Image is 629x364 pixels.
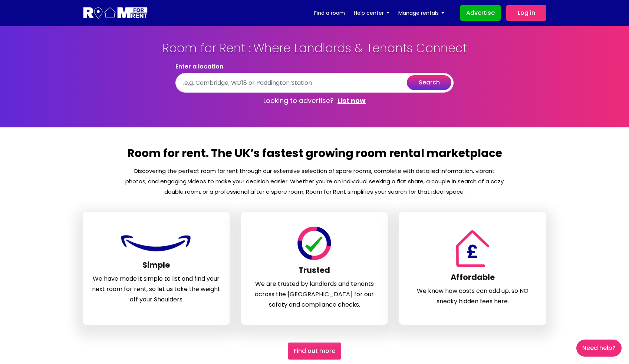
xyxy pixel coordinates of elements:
[576,340,622,357] a: Need Help?
[408,273,537,286] h3: Affordable
[175,73,454,93] input: .e.g. Cambridge, WD18 or Paddington Station
[288,343,341,360] a: Find out More
[314,7,345,19] a: Find a room
[354,7,389,19] a: Help center
[452,230,493,267] img: Room For Rent
[407,75,451,90] button: search
[296,227,333,260] img: Room For Rent
[250,266,379,279] h3: Trusted
[408,286,537,307] p: We know how costs can add up, so NO sneaky hidden fees here.
[398,7,444,19] a: Manage rentals
[506,5,546,21] a: Log in
[92,260,221,274] h3: Simple
[337,96,366,105] a: List now
[92,274,221,305] p: We have made it simple to list and find your next room for rent, so let us take the weight off yo...
[119,231,193,255] img: Room For Rent
[125,166,504,197] p: Discovering the perfect room for rent through our extensive selection of spare rooms, complete wi...
[460,5,501,21] a: Advertise
[250,279,379,310] p: We are trusted by landlords and tenants across the [GEOGRAPHIC_DATA] for our safety and complianc...
[83,6,148,20] img: Logo for Room for Rent, featuring a welcoming design with a house icon and modern typography
[146,41,483,63] h1: Room for Rent : Where Landlords & Tenants Connect
[175,63,454,70] label: Enter a location
[175,93,454,109] p: Looking to advertise?
[125,146,504,166] h2: Room for rent. The UK’s fastest growing room rental marketplace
